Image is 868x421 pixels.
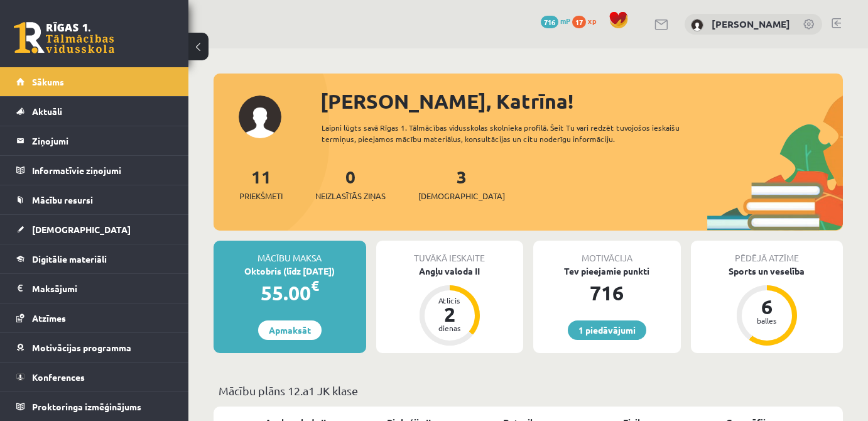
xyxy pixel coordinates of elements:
[541,16,570,26] a: 716 mP
[239,165,283,202] a: 11Priekšmeti
[32,312,66,324] span: Atzīmes
[32,224,131,235] span: [DEMOGRAPHIC_DATA]
[572,16,586,28] span: 17
[32,401,141,412] span: Proktoringa izmēģinājums
[712,18,790,30] a: [PERSON_NAME]
[376,265,524,347] a: Angļu valoda II Atlicis 2 dienas
[748,317,786,324] div: balles
[16,303,173,332] a: Atzīmes
[32,106,62,117] span: Aktuāli
[320,86,843,116] div: [PERSON_NAME], Katrīna!
[16,156,173,185] a: Informatīvie ziņojumi
[315,165,386,202] a: 0Neizlasītās ziņas
[16,392,173,421] a: Proktoringa izmēģinājums
[431,297,469,304] div: Atlicis
[315,190,386,202] span: Neizlasītās ziņas
[533,265,681,278] div: Tev pieejamie punkti
[418,165,505,202] a: 3[DEMOGRAPHIC_DATA]
[418,190,505,202] span: [DEMOGRAPHIC_DATA]
[32,76,64,87] span: Sākums
[214,241,366,265] div: Mācību maksa
[239,190,283,202] span: Priekšmeti
[376,265,524,278] div: Angļu valoda II
[32,126,173,155] legend: Ziņojumi
[16,363,173,391] a: Konferences
[376,241,524,265] div: Tuvākā ieskaite
[258,320,322,340] a: Apmaksāt
[32,194,93,205] span: Mācību resursi
[32,342,131,353] span: Motivācijas programma
[572,16,602,26] a: 17 xp
[568,320,646,340] a: 1 piedāvājumi
[588,16,596,26] span: xp
[322,122,699,145] div: Laipni lūgts savā Rīgas 1. Tālmācības vidusskolas skolnieka profilā. Šeit Tu vari redzēt tuvojošo...
[32,253,107,265] span: Digitālie materiāli
[14,22,114,53] a: Rīgas 1. Tālmācības vidusskola
[691,241,844,265] div: Pēdējā atzīme
[431,304,469,324] div: 2
[541,16,558,28] span: 716
[533,241,681,265] div: Motivācija
[691,265,844,347] a: Sports un veselība 6 balles
[16,215,173,244] a: [DEMOGRAPHIC_DATA]
[16,97,173,126] a: Aktuāli
[214,278,366,308] div: 55.00
[691,265,844,278] div: Sports un veselība
[533,278,681,308] div: 716
[560,16,570,26] span: mP
[16,274,173,303] a: Maksājumi
[431,324,469,332] div: dienas
[16,185,173,214] a: Mācību resursi
[16,244,173,273] a: Digitālie materiāli
[691,19,703,31] img: Katrīna Krutikova
[214,265,366,278] div: Oktobris (līdz [DATE])
[32,274,173,303] legend: Maksājumi
[16,333,173,362] a: Motivācijas programma
[32,156,173,185] legend: Informatīvie ziņojumi
[32,371,85,383] span: Konferences
[16,67,173,96] a: Sākums
[748,297,786,317] div: 6
[16,126,173,155] a: Ziņojumi
[311,276,319,295] span: €
[219,382,838,399] p: Mācību plāns 12.a1 JK klase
